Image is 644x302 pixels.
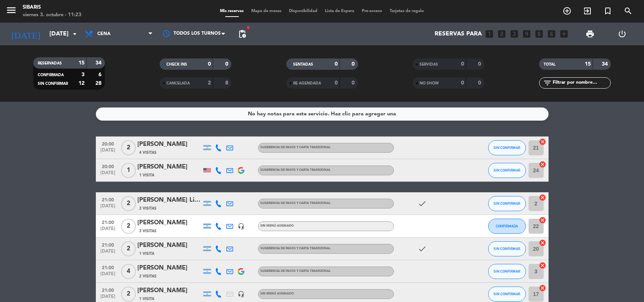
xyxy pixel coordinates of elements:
[38,73,64,77] span: CONFIRMADA
[247,9,285,13] span: Mapa de mesas
[335,80,338,86] strong: 0
[543,78,552,87] i: filter_list
[81,72,85,77] strong: 3
[98,148,117,156] span: [DATE]
[121,264,136,279] span: 4
[98,139,117,148] span: 20:00
[137,195,201,205] div: [PERSON_NAME] Lingua
[493,201,520,205] span: SIN CONFIRMAR
[435,31,482,38] span: Reservas para
[260,224,294,227] span: Sin menú asignado
[586,29,595,38] span: print
[238,29,247,38] span: pending_actions
[139,228,157,234] span: 3 Visitas
[478,61,483,67] strong: 0
[522,29,532,39] i: looks_4
[98,195,117,204] span: 21:00
[98,240,117,249] span: 21:00
[285,9,321,13] span: Disponibilidad
[98,72,103,77] strong: 6
[246,25,251,30] span: fiber_manual_record
[260,270,330,273] span: sugerencia de pasos y carta tradicional
[225,61,230,67] strong: 0
[70,29,79,38] i: arrow_drop_down
[488,196,526,211] button: SIN CONFIRMAR
[137,263,201,273] div: [PERSON_NAME]
[539,239,546,247] i: cancel
[121,163,136,178] span: 1
[547,29,556,39] i: looks_6
[618,29,627,38] i: power_settings_new
[98,285,117,294] span: 21:00
[121,241,136,256] span: 2
[493,146,520,150] span: SIN CONFIRMAR
[208,80,211,86] strong: 2
[78,60,85,66] strong: 15
[97,31,111,37] span: Cena
[238,291,244,297] i: headset_mic
[121,287,136,302] span: 2
[493,247,520,251] span: SIN CONFIRMAR
[606,23,638,45] div: LOG OUT
[420,81,439,85] span: NO SHOW
[248,110,396,118] div: No hay notas para este servicio. Haz clic para agregar una
[493,292,520,296] span: SIN CONFIRMAR
[488,264,526,279] button: SIN CONFIRMAR
[98,170,117,179] span: [DATE]
[260,292,294,295] span: Sin menú asignado
[461,80,464,86] strong: 0
[260,247,330,250] span: sugerencia de pasos y carta tradicional
[352,61,356,67] strong: 0
[418,199,427,208] i: check
[602,61,609,67] strong: 34
[238,167,244,174] img: google-logo.png
[166,63,187,66] span: CHECK INS
[534,29,544,39] i: looks_5
[352,80,356,86] strong: 0
[225,80,230,86] strong: 8
[493,168,520,172] span: SIN CONFIRMAR
[121,140,136,155] span: 2
[95,60,103,66] strong: 34
[137,286,201,296] div: [PERSON_NAME]
[509,29,519,39] i: looks_3
[139,273,157,279] span: 2 Visitas
[139,251,154,257] span: 1 Visita
[38,61,62,65] span: RESERVADAS
[488,140,526,155] button: SIN CONFIRMAR
[539,194,546,201] i: cancel
[559,29,569,39] i: add_box
[137,241,201,250] div: [PERSON_NAME]
[386,9,428,13] span: Tarjetas de regalo
[23,4,81,11] div: sibaris
[139,205,157,212] span: 2 Visitas
[539,138,546,146] i: cancel
[137,140,201,149] div: [PERSON_NAME]
[484,29,494,39] i: looks_one
[420,63,438,66] span: SERVIDAS
[6,5,17,18] button: menu
[38,82,68,86] span: SIN CONFIRMAR
[260,146,330,149] span: sugerencia de pasos y carta tradicional
[95,81,103,86] strong: 28
[488,219,526,234] button: CONFIRMADA
[121,196,136,211] span: 2
[358,9,386,13] span: Pre-acceso
[260,169,330,172] span: sugerencia de pasos y carta tradicional
[139,172,154,178] span: 1 Visita
[260,202,330,205] span: sugerencia de pasos y carta tradicional
[497,29,507,39] i: looks_two
[563,6,572,15] i: add_circle_outline
[98,204,117,212] span: [DATE]
[488,241,526,256] button: SIN CONFIRMAR
[98,162,117,170] span: 20:00
[98,218,117,226] span: 21:00
[493,269,520,273] span: SIN CONFIRMAR
[603,6,612,15] i: turned_in_not
[585,61,591,67] strong: 15
[166,81,190,85] span: CANCELADA
[478,80,483,86] strong: 0
[539,216,546,224] i: cancel
[552,79,610,87] input: Filtrar por nombre...
[238,268,244,275] img: google-logo.png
